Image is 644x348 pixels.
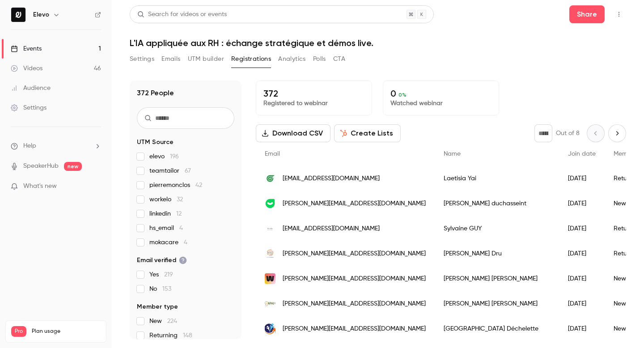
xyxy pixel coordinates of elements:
[149,238,187,247] span: mokacare
[390,88,491,99] p: 0
[608,124,626,142] button: Next page
[265,273,275,284] img: wecasa.fr
[283,199,426,208] span: [PERSON_NAME][EMAIL_ADDRESS][DOMAIN_NAME]
[265,151,280,157] span: Email
[283,224,380,233] span: [EMAIL_ADDRESS][DOMAIN_NAME]
[313,52,326,66] button: Polls
[90,182,101,191] iframe: Noticeable Trigger
[278,52,306,66] button: Analytics
[390,99,491,108] p: Watched webinar
[177,196,183,203] span: 32
[556,129,580,138] p: Out of 8
[265,223,275,234] img: envollys.com
[559,216,605,241] div: [DATE]
[256,124,330,142] button: Download CSV
[231,52,271,66] button: Registrations
[137,10,227,19] div: Search for videos or events
[11,141,101,151] li: help-dropdown-opener
[283,249,426,259] span: [PERSON_NAME][EMAIL_ADDRESS][DOMAIN_NAME]
[23,141,36,151] span: Help
[23,161,59,171] a: SpeakerHub
[569,5,605,23] button: Share
[559,291,605,316] div: [DATE]
[435,241,559,266] div: [PERSON_NAME] Dru
[283,274,426,284] span: [PERSON_NAME][EMAIL_ADDRESS][DOMAIN_NAME]
[32,328,101,335] span: Plan usage
[11,103,47,112] div: Settings
[195,182,202,188] span: 42
[559,266,605,291] div: [DATE]
[64,162,82,171] span: new
[263,88,364,99] p: 372
[149,224,183,233] span: hs_email
[11,8,25,22] img: Elevo
[398,92,407,98] span: 0 %
[33,10,49,19] h6: Elevo
[559,316,605,341] div: [DATE]
[185,168,191,174] span: 67
[183,332,192,339] span: 148
[263,99,364,108] p: Registered to webinar
[283,324,426,334] span: [PERSON_NAME][EMAIL_ADDRESS][DOMAIN_NAME]
[137,256,187,265] span: Email verified
[265,298,275,309] img: apajhguyane.org
[130,52,154,66] button: Settings
[184,239,187,246] span: 4
[149,166,191,175] span: teamtailor
[137,88,174,98] h1: 372 People
[149,284,171,293] span: No
[435,316,559,341] div: [GEOGRAPHIC_DATA] Déchelette
[435,291,559,316] div: [PERSON_NAME] [PERSON_NAME]
[137,138,174,147] span: UTM Source
[559,191,605,216] div: [DATE]
[11,44,42,53] div: Events
[265,248,275,259] img: manutan.fr
[130,38,626,48] h1: L'IA appliquée aux RH : échange stratégique et démos live.
[170,153,179,160] span: 196
[265,198,275,209] img: zestmeup.com
[23,182,57,191] span: What's new
[149,209,182,218] span: linkedin
[435,216,559,241] div: Sylvaine GUY
[179,225,183,231] span: 4
[164,272,173,278] span: 219
[149,181,202,190] span: pierremonclos
[11,64,42,73] div: Videos
[559,241,605,266] div: [DATE]
[11,326,26,337] span: Pro
[435,191,559,216] div: [PERSON_NAME] duchasseint
[333,52,345,66] button: CTA
[149,270,173,279] span: Yes
[283,174,380,183] span: [EMAIL_ADDRESS][DOMAIN_NAME]
[265,173,275,184] img: gozem.co
[137,302,178,311] span: Member type
[265,323,275,334] img: cdme.fr
[149,195,183,204] span: workelo
[149,331,192,340] span: Returning
[435,166,559,191] div: Laetisia Yai
[11,84,51,93] div: Audience
[188,52,224,66] button: UTM builder
[161,52,180,66] button: Emails
[176,211,182,217] span: 12
[283,299,426,309] span: [PERSON_NAME][EMAIL_ADDRESS][DOMAIN_NAME]
[149,317,177,326] span: New
[149,152,179,161] span: elevo
[444,151,461,157] span: Name
[334,124,401,142] button: Create Lists
[435,266,559,291] div: [PERSON_NAME] [PERSON_NAME]
[162,286,171,292] span: 153
[568,151,596,157] span: Join date
[167,318,177,324] span: 224
[559,166,605,191] div: [DATE]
